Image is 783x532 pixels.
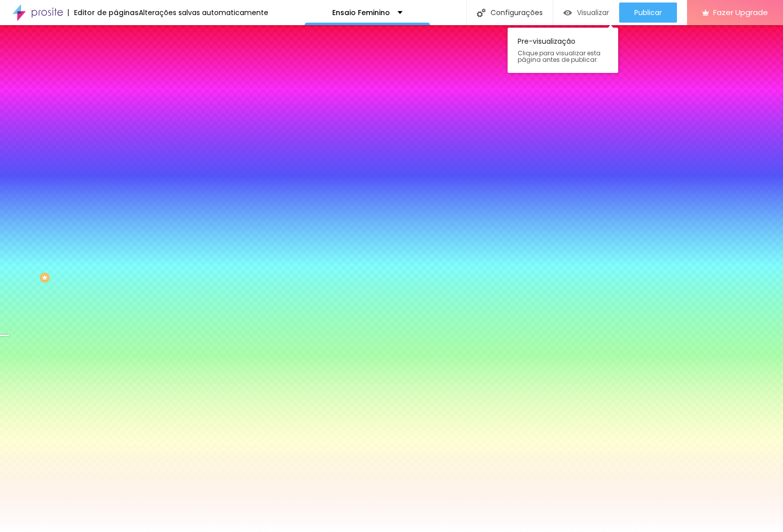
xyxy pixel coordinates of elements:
span: Fazer Upgrade [713,8,768,17]
div: Editor de páginas [68,9,139,16]
div: Alterações salvas automaticamente [139,9,268,16]
img: Icone [477,9,485,17]
div: Pre-visualização [508,28,618,73]
button: Publicar [619,3,677,23]
span: Publicar [634,9,662,17]
img: view-1.svg [563,9,572,17]
span: Clique para visualizar esta página antes de publicar. [518,50,608,63]
span: Visualizar [577,9,609,17]
p: Ensaio Feminino [332,9,390,16]
button: Visualizar [553,3,619,23]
